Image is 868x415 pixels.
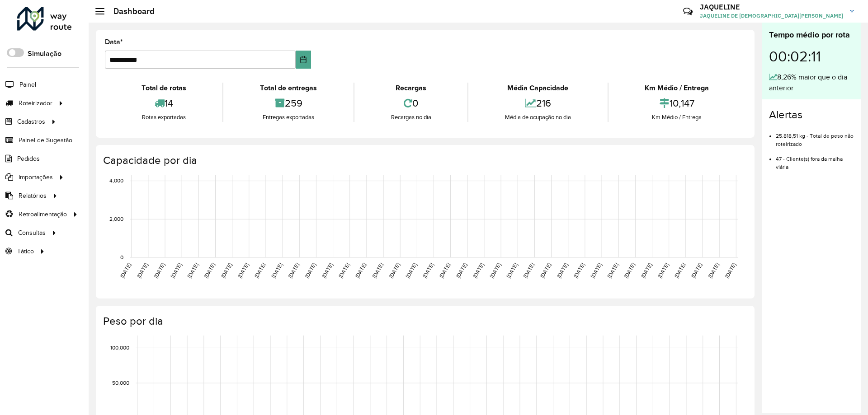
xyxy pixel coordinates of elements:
text: [DATE] [522,262,535,279]
text: [DATE] [152,262,165,279]
text: [DATE] [606,262,619,279]
text: [DATE] [472,262,485,279]
div: Rotas exportadas [107,113,220,122]
text: [DATE] [489,262,502,279]
div: 14 [107,93,220,113]
h2: Dashboard [104,6,155,16]
text: [DATE] [539,262,552,279]
text: [DATE] [337,262,350,279]
span: Painel [19,80,36,89]
text: [DATE] [421,262,434,279]
text: [DATE] [220,262,233,279]
text: [DATE] [690,262,703,279]
div: Recargas no dia [357,113,465,122]
div: Total de rotas [107,83,220,93]
text: [DATE] [590,262,603,279]
text: [DATE] [354,262,367,279]
text: [DATE] [236,262,250,279]
div: Recargas [357,83,465,93]
div: 216 [471,93,605,113]
text: [DATE] [640,262,653,279]
text: [DATE] [656,262,670,279]
text: [DATE] [253,262,266,279]
div: Entregas exportadas [226,113,351,122]
li: 47 - Cliente(s) fora da malha viária [776,148,854,171]
text: [DATE] [170,262,183,279]
div: 00:02:11 [769,41,854,72]
div: 0 [357,93,465,113]
text: 50,000 [112,380,129,386]
text: [DATE] [572,262,585,279]
text: 100,000 [110,345,129,351]
text: [DATE] [455,262,468,279]
div: Total de entregas [226,83,351,93]
text: [DATE] [388,262,401,279]
div: 8,26% maior que o dia anterior [769,72,854,93]
label: Simulação [28,48,61,59]
a: Contato Rápido [678,2,698,21]
span: Consultas [18,228,46,238]
text: 4,000 [109,178,123,184]
div: Tempo médio por rota [769,29,854,41]
span: Roteirizador [19,98,52,108]
text: [DATE] [270,262,283,279]
div: 259 [226,93,351,113]
div: Média de ocupação no dia [471,113,605,122]
h4: Peso por dia [103,315,745,328]
div: 10,147 [611,93,743,113]
span: Relatórios [19,191,47,201]
text: 0 [120,254,123,260]
text: [DATE] [707,262,720,279]
h3: JAQUELINE [700,3,843,11]
div: Km Médio / Entrega [611,113,743,122]
text: [DATE] [186,262,199,279]
text: [DATE] [405,262,418,279]
text: [DATE] [136,262,149,279]
text: [DATE] [673,262,686,279]
span: Painel de Sugestão [19,135,72,145]
span: Pedidos [17,154,40,163]
div: Média Capacidade [471,83,605,93]
span: Importações [19,173,53,182]
h4: Alertas [769,108,854,121]
span: JAQUELINE DE [DEMOGRAPHIC_DATA][PERSON_NAME] [700,12,843,20]
text: [DATE] [321,262,334,279]
label: Data [105,37,123,47]
span: Cadastros [17,117,45,126]
button: Choose Date [296,51,311,69]
text: [DATE] [505,262,519,279]
text: [DATE] [287,262,300,279]
text: [DATE] [556,262,569,279]
text: [DATE] [724,262,737,279]
text: [DATE] [371,262,384,279]
span: Retroalimentação [19,210,67,219]
text: [DATE] [304,262,317,279]
li: 25.818,51 kg - Total de peso não roteirizado [776,125,854,148]
text: [DATE] [119,262,132,279]
text: [DATE] [203,262,216,279]
text: [DATE] [438,262,451,279]
text: [DATE] [623,262,636,279]
div: Km Médio / Entrega [611,83,743,93]
h4: Capacidade por dia [103,154,745,167]
span: Tático [17,247,34,256]
text: 2,000 [109,216,123,222]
